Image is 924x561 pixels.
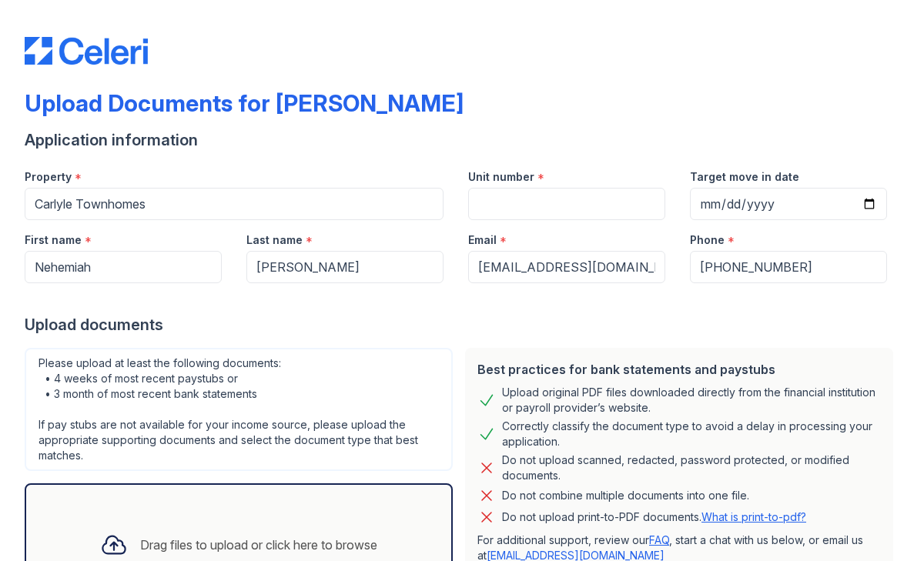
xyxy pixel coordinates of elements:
[690,169,799,185] label: Target move in date
[477,360,881,379] div: Best practices for bank statements and paystubs
[502,452,881,483] div: Do not upload scanned, redacted, password protected, or modified documents.
[246,232,303,248] label: Last name
[502,419,881,449] div: Correctly classify the document type to avoid a delay in processing your application.
[690,232,725,248] label: Phone
[25,314,899,336] div: Upload documents
[25,89,464,117] div: Upload Documents for [PERSON_NAME]
[25,169,72,185] label: Property
[25,37,148,65] img: CE_Logo_Blue-a8612792a0a2168367f1c8372b55b34899dd931a85d93a1a3d3e32e68fde9ad4.png
[649,533,669,546] a: FAQ
[468,232,497,248] label: Email
[140,536,377,554] div: Drag files to upload or click here to browse
[468,169,534,185] label: Unit number
[502,509,806,525] p: Do not upload print-to-PDF documents.
[25,348,453,471] div: Please upload at least the following documents: • 4 weeks of most recent paystubs or • 3 month of...
[502,486,749,505] div: Do not combine multiple documents into one file.
[502,385,881,416] div: Upload original PDF files downloaded directly from the financial institution or payroll provider’...
[25,129,899,151] div: Application information
[25,232,82,248] label: First name
[701,510,806,523] a: What is print-to-pdf?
